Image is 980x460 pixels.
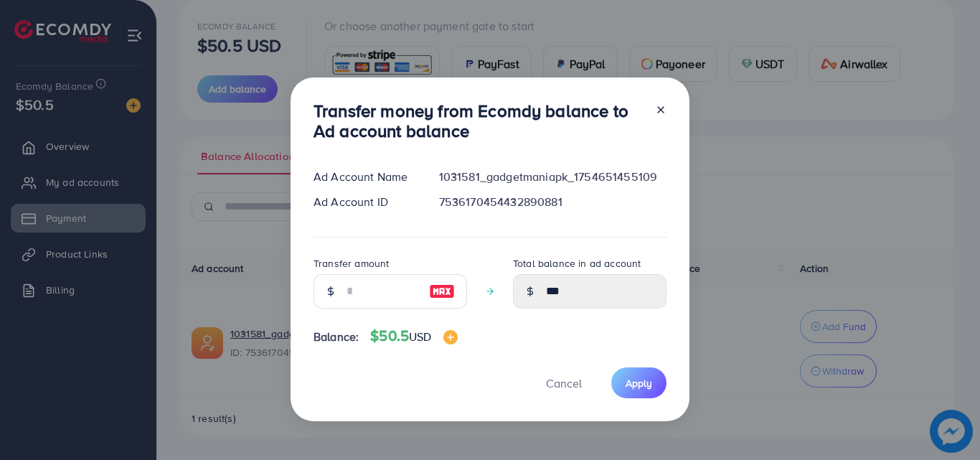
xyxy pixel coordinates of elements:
h4: $50.5 [370,327,457,345]
label: Total balance in ad account [513,256,641,271]
div: Ad Account Name [302,169,428,185]
div: 1031581_gadgetmaniapk_1754651455109 [428,169,678,185]
span: Balance: [314,329,359,345]
img: image [429,283,455,300]
div: Ad Account ID [302,194,428,210]
span: Cancel [546,375,582,391]
img: image [443,330,458,344]
h3: Transfer money from Ecomdy balance to Ad account balance [314,100,644,142]
div: 7536170454432890881 [428,194,678,210]
span: USD [409,329,431,344]
button: Cancel [528,367,600,398]
button: Apply [611,367,666,398]
label: Transfer amount [314,256,389,271]
span: Apply [626,376,652,390]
